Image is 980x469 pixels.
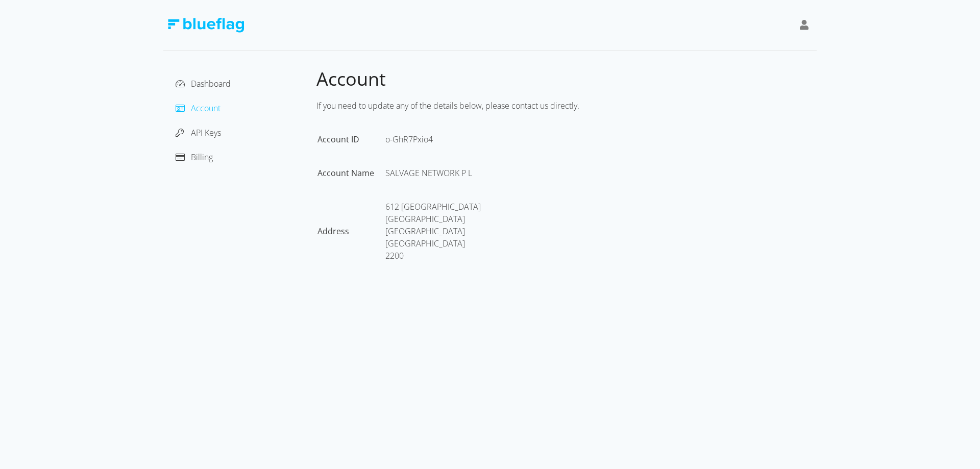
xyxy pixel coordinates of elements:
[385,250,481,262] div: 2200
[191,152,213,163] span: Billing
[176,127,221,138] a: API Keys
[176,103,220,114] a: Account
[316,66,386,91] span: Account
[191,103,220,114] span: Account
[385,225,481,237] div: [GEOGRAPHIC_DATA]
[176,78,231,89] a: Dashboard
[317,134,359,145] span: Account ID
[176,152,213,163] a: Billing
[167,18,244,33] img: Blue Flag Logo
[191,78,231,89] span: Dashboard
[317,167,374,179] span: Account Name
[316,95,817,116] div: If you need to update any of the details below, please contact us directly.
[385,201,481,213] div: 612 [GEOGRAPHIC_DATA]
[385,133,491,166] td: o-GhR7Pxio4
[385,237,481,250] div: [GEOGRAPHIC_DATA]
[385,167,491,200] td: SALVAGE NETWORK P L
[317,226,349,237] span: Address
[385,213,481,225] div: [GEOGRAPHIC_DATA]
[191,127,221,138] span: API Keys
